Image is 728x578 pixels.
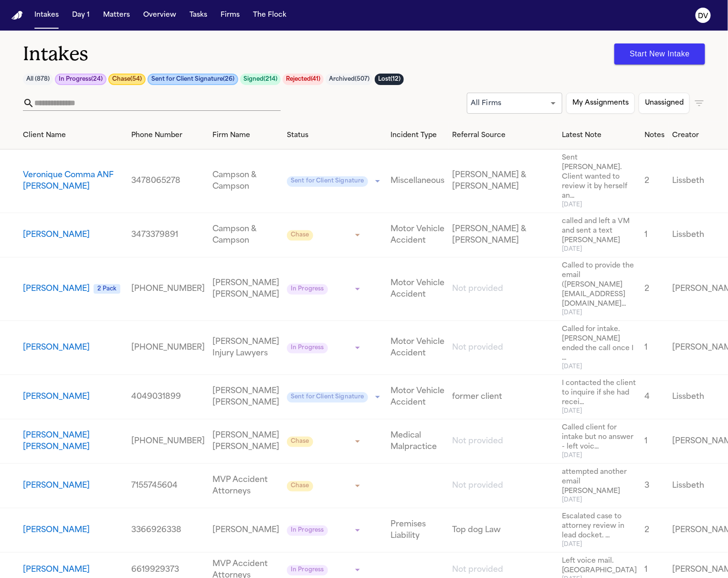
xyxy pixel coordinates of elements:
[562,541,637,548] span: [DATE]
[453,566,504,574] span: Not provided
[562,423,637,460] a: View details for Michael John Grant
[212,224,279,246] a: View details for Jessica Nelson
[614,43,705,64] button: Start New Intake
[562,468,637,496] span: attempted another email [PERSON_NAME]
[23,480,90,492] button: View details for Zoey Hardy
[212,336,279,359] a: View details for James Pope
[139,7,180,24] button: Overview
[453,391,555,403] a: View details for Patricia Trapp
[391,278,445,300] a: View details for Jennifer Wright
[23,564,124,576] a: View details for Freddy Reyes
[562,201,637,209] span: [DATE]
[217,7,243,24] button: Firms
[287,230,313,241] span: Chase
[562,363,637,371] span: [DATE]
[391,130,445,140] div: Incident Type
[562,379,637,407] span: I contacted the client to inquire if she had recei...
[645,283,665,295] a: View details for Jennifer Wright
[453,344,504,352] span: Not provided
[453,130,555,140] div: Referral Source
[645,524,665,536] a: View details for Cameron O'neill
[23,524,90,536] button: View details for Cameron O'neill
[562,217,637,253] a: View details for Jessica Nelson
[287,525,328,536] span: In Progress
[287,176,368,187] span: Sent for Client Signature
[566,93,635,114] button: My Assignments
[212,278,279,300] a: View details for Jennifer Wright
[391,175,445,187] a: View details for Veronique Comma ANF Solange Amazan
[562,512,637,541] span: Escalated case to attorney review in lead docket. ...
[131,130,205,140] div: Phone Number
[391,224,445,246] a: View details for Jessica Nelson
[453,438,504,445] span: Not provided
[562,379,637,415] a: View details for Patricia Trapp
[391,519,445,542] a: View details for Cameron O'neill
[562,246,637,253] span: [DATE]
[23,283,124,295] a: View details for Jennifer Wright
[287,437,313,447] span: Chase
[562,261,637,309] span: Called to provide the email ([PERSON_NAME][EMAIL_ADDRESS][DOMAIN_NAME]...
[562,423,637,452] span: Called client for intake but no answer - left voic...
[131,564,205,576] a: View details for Freddy Reyes
[645,391,665,403] a: View details for Patricia Trapp
[212,474,279,497] a: View details for Zoey Hardy
[287,341,363,354] div: Update intake status
[287,390,383,404] div: Update intake status
[645,436,665,447] a: View details for Michael John Grant
[23,170,124,193] a: View details for Veronique Comma ANF Solange Amazan
[55,74,106,85] button: In Progress(24)
[23,480,124,492] a: View details for Zoey Hardy
[23,391,124,403] a: View details for Patricia Trapp
[287,392,368,403] span: Sent for Client Signature
[23,430,124,453] button: View details for Michael John Grant
[23,524,124,536] a: View details for Cameron O'neill
[131,229,205,241] a: View details for Jessica Nelson
[391,336,445,359] a: View details for James Pope
[283,74,324,85] button: Rejected(41)
[287,479,363,492] div: Update intake status
[23,283,90,295] button: View details for Jennifer Wright
[131,524,205,536] a: View details for Cameron O'neill
[131,175,205,187] a: View details for Veronique Comma ANF Solange Amazan
[645,177,650,185] span: 2
[31,7,63,24] button: Intakes
[11,11,23,20] a: Home
[453,170,555,193] a: View details for Veronique Comma ANF Solange Amazan
[645,342,665,353] a: View details for James Pope
[453,342,555,353] a: View details for James Pope
[645,130,665,140] div: Notes
[68,7,94,24] button: Day 1
[23,229,90,241] button: View details for Jessica Nelson
[453,482,504,490] span: Not provided
[471,100,501,107] span: All Firms
[23,42,88,66] h1: Intakes
[645,393,650,401] span: 4
[645,438,648,445] span: 1
[23,229,124,241] a: View details for Jessica Nelson
[23,342,90,353] button: View details for James Pope
[645,231,648,239] span: 1
[212,524,279,536] a: View details for Cameron O'neill
[287,228,363,242] div: Update intake status
[645,480,665,492] a: View details for Zoey Hardy
[287,565,328,576] span: In Progress
[186,7,211,24] a: Tasks
[287,130,383,140] div: Status
[453,224,555,246] a: View details for Jessica Nelson
[453,524,555,536] a: View details for Cameron O'neill
[453,564,555,576] a: View details for Freddy Reyes
[99,7,134,24] button: Matters
[23,391,90,403] button: View details for Patricia Trapp
[287,174,383,188] div: Update intake status
[562,496,637,504] span: [DATE]
[645,564,665,576] a: View details for Freddy Reyes
[148,74,238,85] button: Sent for Client Signature(26)
[287,343,328,353] span: In Progress
[645,526,650,534] span: 2
[453,285,504,293] span: Not provided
